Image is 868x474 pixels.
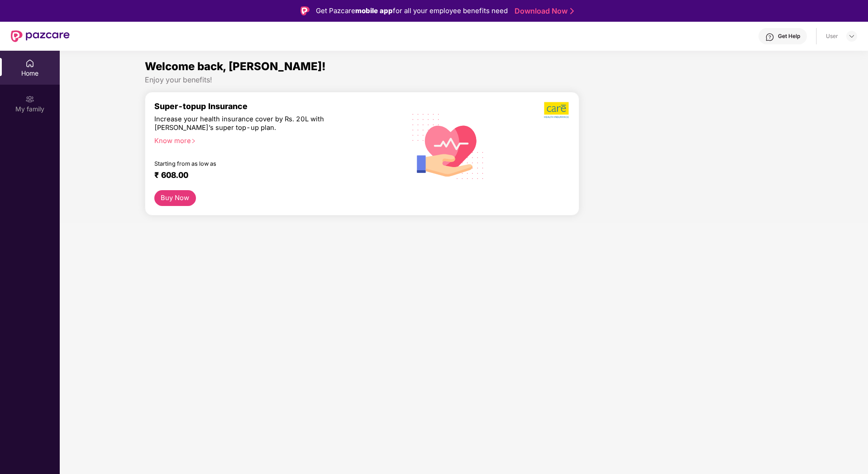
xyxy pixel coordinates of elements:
[300,6,310,15] img: Logo
[25,59,34,68] img: svg+xml;base64,PHN2ZyBpZD0iSG9tZSIgeG1sbnM9Imh0dHA6Ly93d3cudzMub3JnLzIwMDAvc3ZnIiB3aWR0aD0iMjAiIG...
[826,33,838,40] div: User
[405,102,491,190] img: svg+xml;base64,PHN2ZyB4bWxucz0iaHR0cDovL3d3dy53My5vcmcvMjAwMC9zdmciIHhtbG5zOnhsaW5rPSJodHRwOi8vd3...
[154,115,358,133] div: Increase your health insurance cover by Rs. 20L with [PERSON_NAME]’s super top-up plan.
[848,33,855,40] img: svg+xml;base64,PHN2ZyBpZD0iRHJvcGRvd24tMzJ4MzIiIHhtbG5zPSJodHRwOi8vd3d3LnczLm9yZy8yMDAwL3N2ZyIgd2...
[515,6,571,16] a: Download Now
[145,75,783,85] div: Enjoy your benefits!
[316,5,508,16] div: Get Pazcare for all your employee benefits need
[570,6,574,16] img: Stroke
[154,190,196,206] button: Buy Now
[11,30,70,42] img: New Pazcare Logo
[154,101,397,111] div: Super-topup Insurance
[778,33,800,40] div: Get Help
[191,139,196,144] span: right
[765,33,774,42] img: svg+xml;base64,PHN2ZyBpZD0iSGVscC0zMngzMiIgeG1sbnM9Imh0dHA6Ly93d3cudzMub3JnLzIwMDAvc3ZnIiB3aWR0aD...
[154,170,388,181] div: ₹ 608.00
[544,101,570,119] img: b5dec4f62d2307b9de63beb79f102df3.png
[154,137,391,143] div: Know more
[355,6,393,15] strong: mobile app
[25,95,34,104] img: svg+xml;base64,PHN2ZyB3aWR0aD0iMjAiIGhlaWdodD0iMjAiIHZpZXdCb3g9IjAgMCAyMCAyMCIgZmlsbD0ibm9uZSIgeG...
[154,160,358,167] div: Starting from as low as
[145,60,326,73] span: Welcome back, [PERSON_NAME]!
